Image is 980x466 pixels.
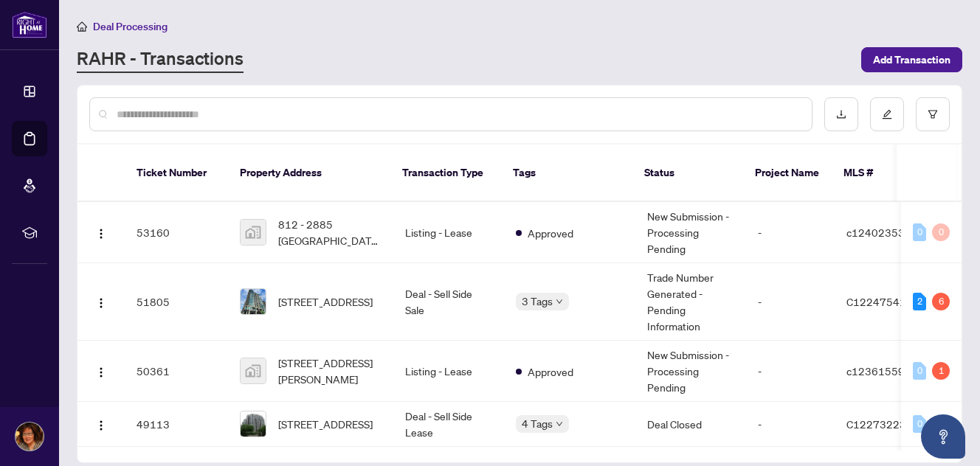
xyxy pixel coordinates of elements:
[873,48,950,72] span: Add Transaction
[241,220,266,245] img: thumbnail-img
[125,402,228,447] td: 49113
[846,364,905,378] span: c12361559
[241,358,266,383] img: thumbnail-img
[932,362,950,380] div: 1
[278,216,382,248] span: 812 - 2885 [GEOGRAPHIC_DATA] -[STREET_ADDRESS]
[93,20,168,33] span: Deal Processing
[241,289,266,314] img: thumbnail-img
[928,109,938,119] span: filter
[913,293,926,310] div: 2
[501,145,632,202] th: Tags
[832,145,920,202] th: MLS #
[846,417,906,431] span: C12273223
[522,415,553,432] span: 4 Tags
[746,202,835,263] td: -
[870,97,904,131] button: edit
[528,225,573,241] span: Approved
[125,145,228,202] th: Ticket Number
[746,263,835,341] td: -
[861,47,962,72] button: Add Transaction
[836,109,846,119] span: download
[824,97,858,131] button: download
[916,97,950,131] button: filter
[932,223,950,241] div: 0
[393,263,504,341] td: Deal - Sell Side Sale
[522,293,553,310] span: 3 Tags
[746,341,835,402] td: -
[913,223,926,241] div: 0
[932,293,950,310] div: 6
[913,362,926,380] div: 0
[393,402,504,447] td: Deal - Sell Side Lease
[556,420,563,428] span: down
[635,263,746,341] td: Trade Number Generated - Pending Information
[95,297,107,309] img: Logo
[278,293,373,310] span: [STREET_ADDRESS]
[228,145,390,202] th: Property Address
[89,359,113,383] button: Logo
[241,411,266,437] img: thumbnail-img
[393,341,504,402] td: Listing - Lease
[125,202,228,263] td: 53160
[556,298,563,305] span: down
[95,228,107,240] img: Logo
[390,145,501,202] th: Transaction Type
[125,341,228,402] td: 50361
[635,202,746,263] td: New Submission - Processing Pending
[89,220,113,244] button: Logo
[846,226,905,239] span: c12402353
[528,364,573,380] span: Approved
[77,21,87,32] span: home
[125,263,228,341] td: 51805
[278,355,382,387] span: [STREET_ADDRESS][PERSON_NAME]
[635,341,746,402] td: New Submission - Processing Pending
[95,366,107,378] img: Logo
[77,46,244,73] a: RAHR - Transactions
[882,109,892,119] span: edit
[89,290,113,313] button: Logo
[743,145,832,202] th: Project Name
[15,422,44,451] img: Profile Icon
[278,416,373,432] span: [STREET_ADDRESS]
[12,11,47,38] img: logo
[635,402,746,447] td: Deal Closed
[632,145,743,202] th: Status
[89,412,113,436] button: Logo
[846,295,906,308] span: C12247541
[921,414,965,459] button: Open asap
[95,420,107,431] img: Logo
[393,202,504,263] td: Listing - Lease
[746,402,835,447] td: -
[913,415,926,433] div: 0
